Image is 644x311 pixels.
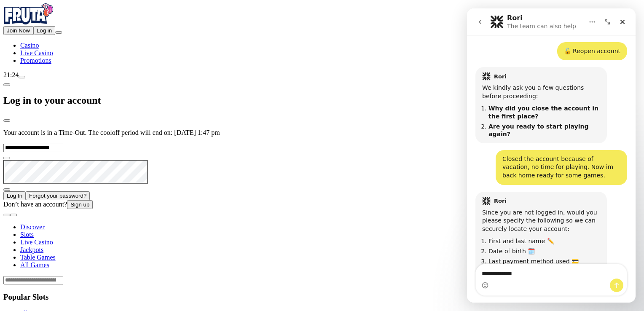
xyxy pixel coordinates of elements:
a: Casino [20,42,39,49]
button: prev slide [3,214,10,216]
a: Live Casino [20,239,53,246]
a: Discover [20,223,45,231]
img: Fruta [3,3,54,24]
button: Join Now [3,26,33,35]
button: Sign up [67,200,93,209]
span: Log In [7,193,22,199]
nav: Primary [3,3,641,64]
button: Log In [3,191,26,200]
input: Search [3,276,63,284]
a: All Games [20,261,49,268]
button: close [3,119,10,122]
a: Live Casino [20,49,53,56]
a: Fruta [3,19,54,26]
p: Your account is in a Time-Out. The cooloff period will end on: [DATE] 1:47 pm [3,129,641,137]
span: Log in [37,27,52,34]
h2: Log in to your account [3,95,641,106]
button: menu [55,31,62,34]
button: live-chat [19,76,25,78]
button: next slide [10,214,17,216]
a: Promotions [20,57,51,64]
a: Slots [20,231,34,238]
h3: Popular Slots [3,292,641,302]
div: Don’t have an account? [3,200,641,209]
span: Sign up [70,201,89,208]
button: Forgot your password? [26,191,90,200]
header: Lobby [3,209,641,284]
button: eye icon [3,188,10,191]
a: Jackpots [20,246,43,253]
button: Log in [33,26,55,35]
span: Join Now [7,27,30,34]
span: 21:24 [3,71,19,78]
iframe: Intercom live chat [467,8,636,303]
nav: Lobby [3,209,641,269]
button: eye icon [3,157,10,159]
a: Table Games [20,254,56,261]
nav: Main menu [3,42,641,64]
button: chevron-left icon [3,83,10,86]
